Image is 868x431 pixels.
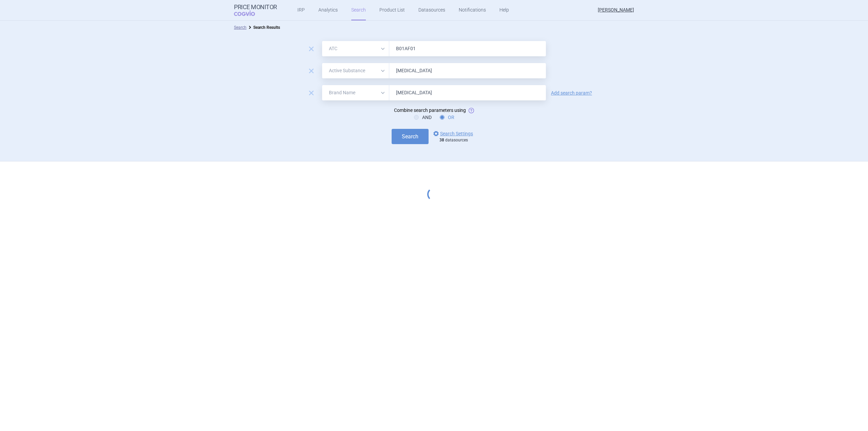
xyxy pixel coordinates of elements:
[432,130,473,138] a: Search Settings
[439,138,476,143] div: datasources
[392,129,429,144] button: Search
[253,25,280,30] strong: Search Results
[234,4,277,11] strong: Price Monitor
[234,4,277,17] a: Price MonitorCOGVIO
[234,25,246,30] a: Search
[394,107,466,113] span: Combine search parameters using
[246,24,280,31] li: Search Results
[439,138,444,142] strong: 38
[440,114,454,121] label: OR
[234,24,246,31] li: Search
[234,11,264,16] span: COGVIO
[551,91,592,95] a: Add search param?
[414,114,432,121] label: AND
